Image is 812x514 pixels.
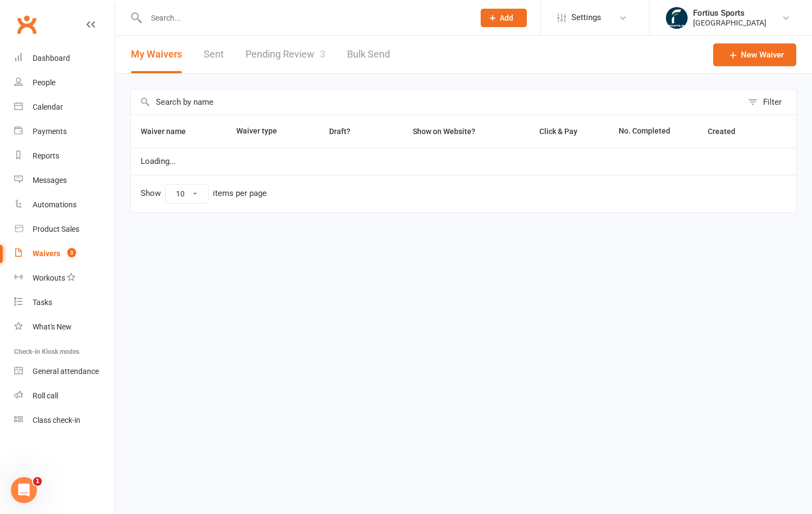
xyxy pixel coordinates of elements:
a: What's New [14,315,115,339]
span: Waiver name [141,127,198,136]
span: Click & Pay [539,127,577,136]
div: Show [141,184,267,204]
a: Reports [14,144,115,168]
button: Waiver name [141,125,198,138]
input: Search... [143,10,467,26]
td: Loading... [131,148,796,175]
div: Roll call [33,391,58,400]
button: Created [708,125,747,138]
div: General attendance [33,367,99,376]
a: Waivers 3 [14,242,115,266]
iframe: Intercom live chat [11,477,37,503]
div: Automations [33,200,77,209]
a: Class kiosk mode [14,408,115,433]
div: Waivers [33,249,60,258]
div: Calendar [33,103,63,111]
a: Product Sales [14,217,115,242]
div: Tasks [33,298,52,307]
a: Sent [204,36,224,73]
a: Pending Review3 [246,36,325,73]
button: Click & Pay [530,125,589,138]
th: No. Completed [609,115,698,148]
img: thumb_image1743802567.png [666,7,688,29]
a: Dashboard [14,46,115,71]
span: Created [708,127,747,136]
a: General attendance kiosk mode [14,359,115,384]
button: Add [481,9,527,27]
div: Dashboard [33,54,70,62]
span: 3 [67,248,76,257]
a: Roll call [14,384,115,408]
span: Add [500,14,513,22]
div: items per page [213,189,267,198]
span: 1 [33,477,42,486]
span: Settings [571,5,601,30]
div: Payments [33,127,67,136]
button: Filter [742,90,796,115]
div: Class check-in [33,416,80,424]
button: Show on Website? [403,125,487,138]
div: Workouts [33,274,65,282]
a: Bulk Send [347,36,390,73]
div: Filter [763,96,782,109]
a: New Waiver [713,43,796,66]
a: Tasks [14,290,115,315]
div: Reports [33,151,59,160]
input: Search by name [131,90,742,115]
a: Payments [14,119,115,144]
div: Messages [33,176,67,185]
th: Waiver type [226,115,302,148]
button: My Waivers [131,36,182,73]
a: Messages [14,168,115,193]
a: People [14,71,115,95]
div: Fortius Sports [693,8,766,18]
a: Automations [14,193,115,217]
span: Draft? [329,127,350,136]
div: [GEOGRAPHIC_DATA] [693,18,766,28]
button: Draft? [319,125,362,138]
a: Workouts [14,266,115,290]
span: Show on Website? [413,127,475,136]
a: Clubworx [13,11,40,38]
a: Calendar [14,95,115,119]
div: Product Sales [33,225,79,233]
div: What's New [33,322,72,331]
div: People [33,78,55,87]
span: 3 [320,48,325,60]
